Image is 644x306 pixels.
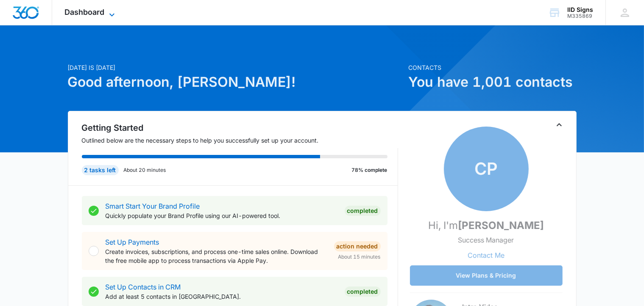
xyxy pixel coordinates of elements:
[345,287,381,297] div: Completed
[65,8,105,17] span: Dashboard
[458,235,514,245] p: Success Manager
[334,241,381,251] div: Action Needed
[82,136,398,145] p: Outlined below are the necessary steps to help you successfully set up your account.
[444,127,529,211] span: CP
[124,166,166,174] p: About 20 minutes
[82,121,398,134] h2: Getting Started
[68,72,404,92] h1: Good afternoon, [PERSON_NAME]!
[68,63,404,72] p: [DATE] is [DATE]
[459,245,513,265] button: Contact Me
[106,292,338,301] p: Add at least 5 contacts in [GEOGRAPHIC_DATA].
[338,253,381,261] span: About 15 minutes
[352,166,388,174] p: 78% complete
[410,265,563,286] button: View Plans & Pricing
[458,219,544,232] strong: [PERSON_NAME]
[409,63,577,72] p: Contacts
[106,202,200,210] a: Smart Start Your Brand Profile
[345,206,381,216] div: Completed
[106,211,338,220] p: Quickly populate your Brand Profile using our AI-powered tool.
[428,218,544,233] p: Hi, I'm
[554,120,564,130] button: Toggle Collapse
[106,283,181,291] a: Set Up Contacts in CRM
[567,13,593,19] div: account id
[567,6,593,13] div: account name
[82,165,119,175] div: 2 tasks left
[106,238,159,246] a: Set Up Payments
[409,72,577,92] h1: You have 1,001 contacts
[106,247,327,265] p: Create invoices, subscriptions, and process one-time sales online. Download the free mobile app t...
